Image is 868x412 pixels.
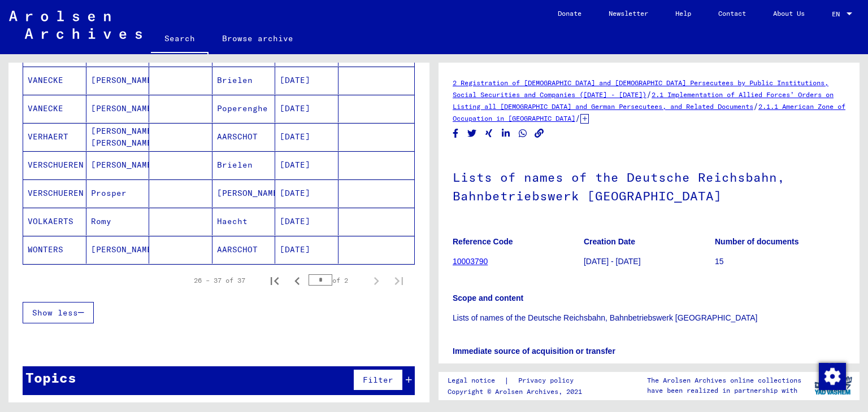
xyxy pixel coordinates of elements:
[275,67,338,94] mat-cell: [DATE]
[715,256,845,268] p: 15
[584,237,635,246] b: Creation Date
[86,67,150,94] mat-cell: [PERSON_NAME]
[832,10,844,18] span: EN
[450,126,462,141] button: Share on Facebook
[9,11,142,39] img: Arolsen_neg.svg
[275,208,338,235] mat-cell: [DATE]
[365,269,388,292] button: Next page
[275,179,338,207] mat-cell: [DATE]
[453,151,845,220] h1: Lists of names of the Deutsche Reichsbahn, Bahnbetriebswerk [GEOGRAPHIC_DATA]
[86,95,150,122] mat-cell: [PERSON_NAME]
[448,375,587,387] div: |
[388,269,410,292] button: Last page
[275,236,338,264] mat-cell: [DATE]
[23,95,86,122] mat-cell: VANECKE
[584,256,714,268] p: [DATE] - [DATE]
[575,113,580,123] span: /
[151,25,209,54] a: Search
[23,123,86,151] mat-cell: VERHAERT
[353,369,403,391] button: Filter
[212,151,276,179] mat-cell: Brielen
[453,347,615,356] b: Immediate source of acquisition or transfer
[453,293,523,303] b: Scope and content
[483,126,495,141] button: Share on Xing
[448,387,587,397] p: Copyright © Arolsen Archives, 2021
[86,208,150,235] mat-cell: Romy
[275,95,338,122] mat-cell: [DATE]
[212,236,276,264] mat-cell: AARSCHOT
[517,126,529,141] button: Share on WhatsApp
[86,236,150,264] mat-cell: [PERSON_NAME]
[23,236,86,264] mat-cell: WONTERS
[86,179,150,207] mat-cell: Prosper
[212,123,276,151] mat-cell: AARSCHOT
[363,375,393,385] span: Filter
[818,362,845,389] div: Change consent
[275,123,338,151] mat-cell: [DATE]
[647,375,801,385] p: The Arolsen Archives online collections
[453,237,513,246] b: Reference Code
[25,367,76,388] div: Topics
[715,237,799,246] b: Number of documents
[646,89,652,99] span: /
[819,363,846,390] img: Change consent
[212,95,276,122] mat-cell: Poperenghe
[453,78,828,99] a: 2 Registration of [DEMOGRAPHIC_DATA] and [DEMOGRAPHIC_DATA] Persecutees by Public Institutions, S...
[23,179,86,207] mat-cell: VERSCHUEREN
[533,126,545,141] button: Copy link
[212,179,276,207] mat-cell: [PERSON_NAME]
[23,302,94,323] button: Show less
[212,208,276,235] mat-cell: Haecht
[753,101,758,111] span: /
[212,67,276,94] mat-cell: Brielen
[23,151,86,179] mat-cell: VERSCHUEREN
[32,308,78,318] span: Show less
[453,257,488,266] a: 10003790
[86,151,150,179] mat-cell: [PERSON_NAME]
[23,208,86,235] mat-cell: VOLKAERTS
[309,275,365,286] div: of 2
[209,25,307,52] a: Browse archive
[263,269,286,292] button: First page
[500,126,512,141] button: Share on LinkedIn
[275,151,338,179] mat-cell: [DATE]
[286,269,309,292] button: Previous page
[466,126,478,141] button: Share on Twitter
[647,385,801,396] p: have been realized in partnership with
[448,375,504,387] a: Legal notice
[23,67,86,94] mat-cell: VANECKE
[509,375,587,387] a: Privacy policy
[194,275,245,286] div: 26 – 37 of 37
[812,371,854,400] img: yv_logo.png
[86,123,150,151] mat-cell: [PERSON_NAME] [PERSON_NAME]
[453,312,845,324] p: Lists of names of the Deutsche Reichsbahn, Bahnbetriebswerk [GEOGRAPHIC_DATA]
